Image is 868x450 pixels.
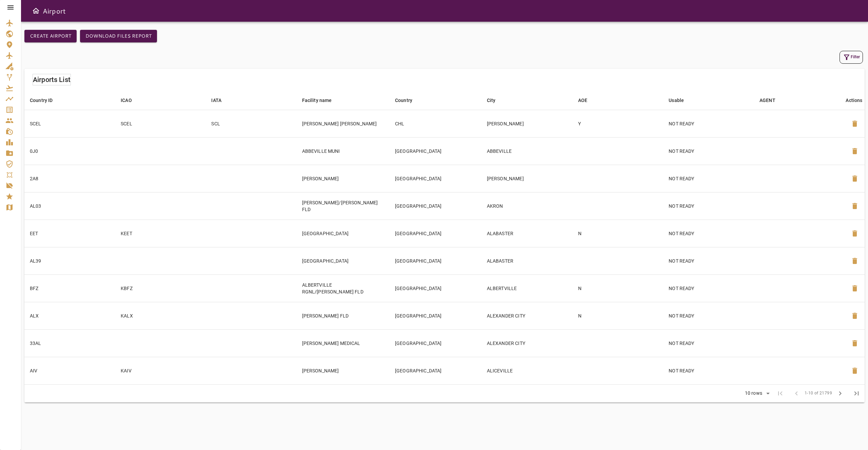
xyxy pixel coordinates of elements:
[847,170,863,187] button: Delete Airport
[211,96,221,104] div: IATA
[43,5,66,16] h6: Airport
[481,165,573,192] td: [PERSON_NAME]
[851,284,859,292] span: delete
[851,120,859,128] span: delete
[487,96,496,104] div: City
[847,225,863,242] button: Delete Airport
[578,96,596,104] span: AOE
[851,312,859,320] span: delete
[847,253,863,269] button: Delete Airport
[759,96,784,104] span: AGENT
[847,143,863,159] button: Delete Airport
[395,96,421,104] span: Country
[390,302,481,329] td: [GEOGRAPHIC_DATA]
[669,96,693,104] span: Usable
[115,220,206,247] td: KEET
[297,247,390,274] td: [GEOGRAPHIC_DATA]
[390,357,481,384] td: [GEOGRAPHIC_DATA]
[669,175,749,182] p: NOT READY
[24,165,115,192] td: 2A8
[390,192,481,220] td: [GEOGRAPHIC_DATA]
[115,302,206,329] td: KALX
[851,339,859,347] span: delete
[847,335,863,351] button: Delete Airport
[121,96,141,104] span: ICAO
[297,329,390,357] td: [PERSON_NAME] MEDICAL
[211,96,230,104] span: IATA
[487,96,505,104] span: City
[743,390,764,396] div: 10 rows
[669,203,749,209] p: NOT READY
[390,274,481,302] td: [GEOGRAPHIC_DATA]
[669,258,749,264] p: NOT READY
[847,363,863,379] button: Delete Airport
[669,148,749,155] p: NOT READY
[121,96,132,104] div: ICAO
[24,274,115,302] td: BFZ
[24,192,115,220] td: AL03
[390,220,481,247] td: [GEOGRAPHIC_DATA]
[24,30,77,42] button: Create airport
[297,357,390,384] td: [PERSON_NAME]
[24,357,115,384] td: AIV
[24,247,115,274] td: AL39
[390,110,481,137] td: CHL
[80,30,157,42] button: Download Files Report
[390,247,481,274] td: [GEOGRAPHIC_DATA]
[481,137,573,165] td: ABBEVILLE
[30,96,53,104] div: Country ID
[33,74,71,85] h6: Airports List
[847,116,863,132] button: Delete Airport
[481,357,573,384] td: ALICEVILLE
[852,389,861,397] span: last_page
[297,274,390,302] td: ALBERTVILLE RGNL/[PERSON_NAME] FLD
[206,110,296,137] td: SCL
[741,388,772,398] div: 10 rows
[851,367,859,375] span: delete
[847,198,863,214] button: Delete Airport
[297,137,390,165] td: ABBEVILLE MUNI
[851,175,859,183] span: delete
[669,230,749,237] p: NOT READY
[24,110,115,137] td: SCEL
[302,96,341,104] span: Facility name
[669,312,749,319] p: NOT READY
[29,4,43,18] button: Open drawer
[297,165,390,192] td: [PERSON_NAME]
[573,220,663,247] td: N
[297,302,390,329] td: [PERSON_NAME] FLD
[24,302,115,329] td: ALX
[788,385,805,402] span: Previous Page
[669,285,749,292] p: NOT READY
[851,147,859,155] span: delete
[481,192,573,220] td: AKRON
[836,389,844,397] span: chevron_right
[573,302,663,329] td: N
[805,390,832,397] span: 1-10 of 21799
[847,308,863,324] button: Delete Airport
[115,274,206,302] td: KBFZ
[481,247,573,274] td: ALABASTER
[302,96,332,104] div: Facility name
[669,96,684,104] div: Usable
[24,329,115,357] td: 33AL
[481,329,573,357] td: ALEXANDER CITY
[840,51,863,64] button: Filter
[851,202,859,210] span: delete
[578,96,587,104] div: AOE
[390,165,481,192] td: [GEOGRAPHIC_DATA]
[772,385,788,402] span: First Page
[481,110,573,137] td: [PERSON_NAME]
[297,110,390,137] td: [PERSON_NAME] [PERSON_NAME]
[481,302,573,329] td: ALEXANDER CITY
[297,220,390,247] td: [GEOGRAPHIC_DATA]
[390,137,481,165] td: [GEOGRAPHIC_DATA]
[669,340,749,347] p: NOT READY
[851,257,859,265] span: delete
[669,120,749,127] p: NOT READY
[395,96,412,104] div: Country
[573,274,663,302] td: N
[390,329,481,357] td: [GEOGRAPHIC_DATA]
[115,110,206,137] td: SCEL
[24,137,115,165] td: 0J0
